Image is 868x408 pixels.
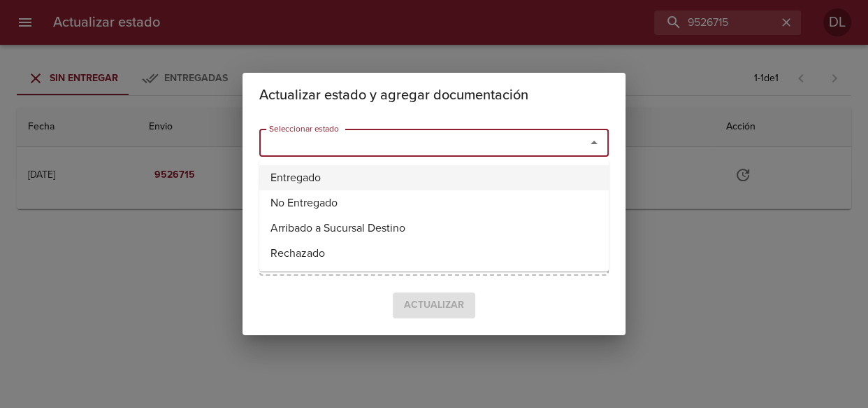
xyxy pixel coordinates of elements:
[584,133,604,153] button: Close
[393,293,475,318] span: Seleccione un estado para confirmar
[259,165,609,190] li: Entregado
[259,216,609,241] li: Arribado a Sucursal Destino
[259,84,609,106] h2: Actualizar estado y agregar documentación
[259,190,609,216] li: No Entregado
[259,241,609,266] li: Rechazado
